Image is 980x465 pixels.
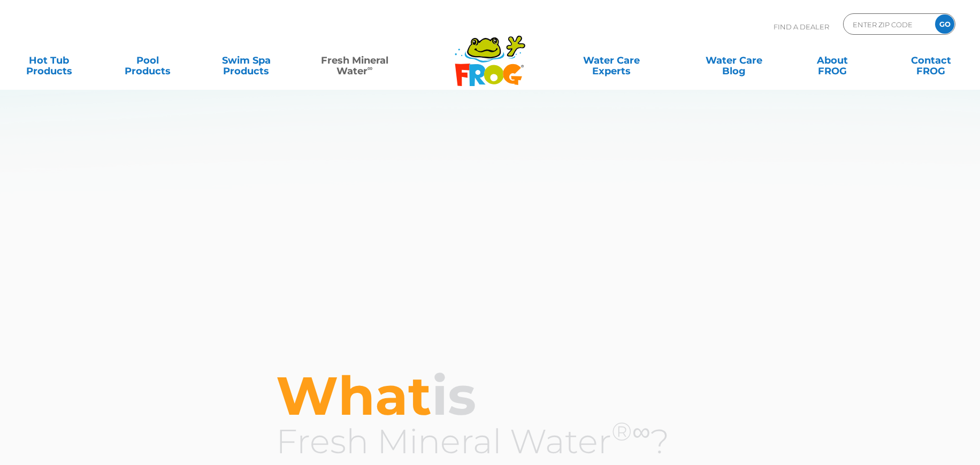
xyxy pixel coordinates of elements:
sup: ∞ [367,64,373,72]
h2: is [276,368,704,423]
a: Hot TubProducts [11,50,87,71]
sup: ®∞ [611,416,650,447]
input: GO [935,14,954,34]
a: Water CareBlog [695,50,772,71]
a: ContactFROG [893,50,969,71]
a: Water CareExperts [549,50,673,71]
a: Swim SpaProducts [208,50,285,71]
img: Frog Products Logo [449,21,531,87]
span: What [276,363,432,428]
h3: Fresh Mineral Water ? [276,423,704,459]
a: AboutFROG [794,50,870,71]
p: Find A Dealer [774,13,829,40]
a: Fresh MineralWater∞ [307,50,402,71]
a: PoolProducts [109,50,186,71]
